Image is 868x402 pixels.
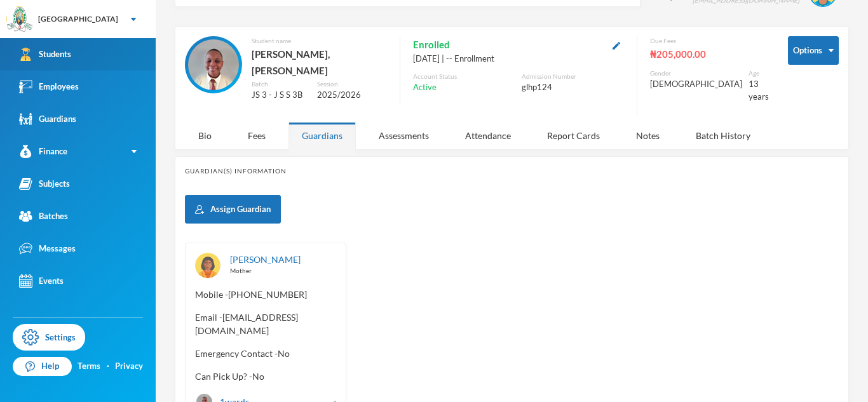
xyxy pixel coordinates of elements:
[234,122,279,149] div: Fees
[365,122,442,149] div: Assessments
[78,360,100,373] a: Terms
[195,205,204,214] img: add user
[19,112,76,126] div: Guardians
[185,166,839,176] div: Guardian(s) Information
[19,48,71,61] div: Students
[650,46,769,62] div: ₦205,000.00
[682,122,764,149] div: Batch History
[252,36,387,46] div: Student name
[185,122,225,149] div: Bio
[115,360,143,373] a: Privacy
[195,311,336,337] span: Email - [EMAIL_ADDRESS][DOMAIN_NAME]
[19,145,67,158] div: Finance
[230,254,301,265] a: [PERSON_NAME]
[252,46,387,79] div: [PERSON_NAME], [PERSON_NAME]
[107,360,109,373] div: ·
[13,357,72,376] a: Help
[413,53,624,65] div: [DATE] | -- Enrollment
[195,347,336,360] span: Emergency Contact - No
[252,89,308,102] div: JS 3 - J S S 3B
[650,36,769,46] div: Due Fees
[19,242,76,255] div: Messages
[609,37,624,52] button: Edit
[252,79,308,89] div: Batch
[19,274,64,288] div: Events
[413,72,515,81] div: Account Status
[195,288,336,301] span: Mobile - [PHONE_NUMBER]
[749,78,769,103] div: 13 years
[19,80,79,93] div: Employees
[623,122,673,149] div: Notes
[13,324,85,351] a: Settings
[19,210,68,223] div: Batches
[317,79,387,89] div: Session
[195,253,220,278] img: GUARDIAN
[19,177,70,191] div: Subjects
[650,78,742,91] div: [DEMOGRAPHIC_DATA]
[650,69,742,78] div: Gender
[288,122,356,149] div: Guardians
[522,81,624,94] div: glhp124
[534,122,613,149] div: Report Cards
[188,39,239,90] img: STUDENT
[7,7,32,32] img: logo
[749,69,769,78] div: Age
[413,36,450,53] span: Enrolled
[185,195,281,224] button: Assign Guardian
[195,370,336,383] span: Can Pick Up? - No
[413,81,437,94] span: Active
[38,13,118,25] div: [GEOGRAPHIC_DATA]
[788,36,839,65] button: Options
[452,122,524,149] div: Attendance
[230,266,336,276] div: Mother
[522,72,624,81] div: Admission Number
[317,89,387,102] div: 2025/2026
